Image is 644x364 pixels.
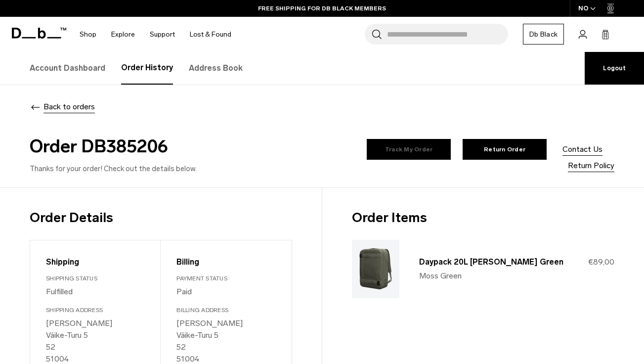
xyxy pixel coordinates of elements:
nav: Main Navigation [72,17,239,52]
div: Billing [176,256,275,268]
a: Db Black [523,24,564,45]
a: Lost & Found [190,17,231,52]
a: Address Book [189,52,243,85]
a: Return Policy [568,160,614,172]
div: Billing Address [176,306,275,315]
a: Back to orders [30,102,95,111]
h3: Order Details [30,208,292,228]
h2: Order DB385206 [30,133,310,160]
p: Thanks for your order! Check out the details below. [30,164,310,175]
span: €89,00 [588,257,614,267]
a: Order History [121,52,173,85]
a: Account Dashboard [30,52,105,85]
div: Shipping [46,256,144,268]
a: Track My Order [367,139,451,160]
img: Daypack 20L Moss Green [352,240,399,298]
a: Return Order [463,139,547,160]
a: Contact Us [562,143,602,155]
h3: Order Items [352,208,615,228]
div: Shipping Address [46,306,144,315]
a: Daypack 20L [PERSON_NAME] Green [419,257,563,267]
div: Shipping Status [46,274,144,283]
div: Payment Status [176,274,275,283]
p: Fulfilled [46,286,144,298]
a: Support [150,17,175,52]
a: Explore [111,17,135,52]
a: FREE SHIPPING FOR DB BLACK MEMBERS [258,4,386,13]
span: Moss Green [419,270,462,282]
a: Shop [80,17,96,52]
a: Logout [585,52,644,85]
p: Paid [176,286,275,298]
span: Back to orders [43,101,95,113]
